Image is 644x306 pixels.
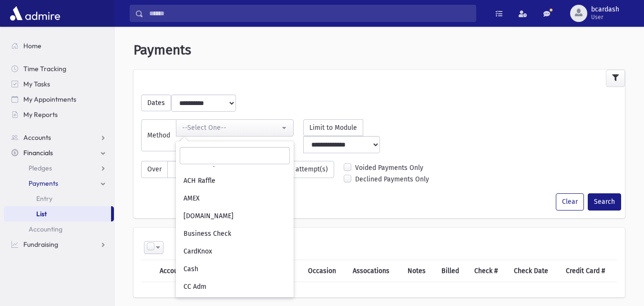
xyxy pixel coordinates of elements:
[302,260,347,282] th: Occasion
[23,80,50,88] span: My Tasks
[184,211,234,221] span: [DOMAIN_NAME]
[4,61,114,76] a: Time Tracking
[184,176,215,186] span: ACH Raffle
[4,107,114,122] a: My Reports
[180,147,290,164] input: Search
[4,206,111,222] a: List
[23,110,58,119] span: My Reports
[141,119,176,151] span: Method
[23,133,51,142] span: Accounts
[591,13,619,21] span: User
[436,260,469,282] th: Billed
[184,194,200,203] span: AMEX
[182,123,280,133] div: --Select One--
[4,237,114,252] a: Fundraising
[278,161,334,178] span: bill attempt(s)
[36,194,52,203] span: Entry
[29,225,62,233] span: Accounting
[184,229,231,239] span: Business Check
[347,260,402,282] th: Assocations
[4,145,114,160] a: Financials
[591,6,619,13] span: bcardash
[508,260,560,282] th: Check Date
[133,42,191,58] span: Payments
[176,119,294,137] button: --Select One--
[4,92,114,107] a: My Appointments
[4,38,114,53] a: Home
[23,240,58,249] span: Fundraising
[402,260,435,282] th: Notes
[4,176,114,191] a: Payments
[184,264,198,274] span: Cash
[4,191,114,206] a: Entry
[588,193,621,211] button: Search
[4,76,114,92] a: My Tasks
[29,164,52,172] span: Pledges
[4,222,114,237] a: Accounting
[23,95,76,104] span: My Appointments
[184,247,212,256] span: CardKnox
[154,260,194,282] th: Account
[469,260,508,282] th: Check #
[184,282,206,292] span: CC Adm
[36,210,47,218] span: List
[141,161,168,178] span: Over
[556,193,584,211] button: Clear
[4,130,114,145] a: Accounts
[143,5,476,22] input: Search
[355,163,423,173] label: Voided Payments Only
[141,95,171,111] span: Dates
[355,174,429,184] label: Declined Payments Only
[8,4,62,23] img: AdmirePro
[23,64,66,73] span: Time Tracking
[23,42,41,50] span: Home
[184,158,226,168] span: ACH Brickyard
[29,179,58,188] span: Payments
[303,119,363,136] span: Limit to Module
[4,160,114,176] a: Pledges
[23,148,53,157] span: Financials
[560,260,617,282] th: Credit Card #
